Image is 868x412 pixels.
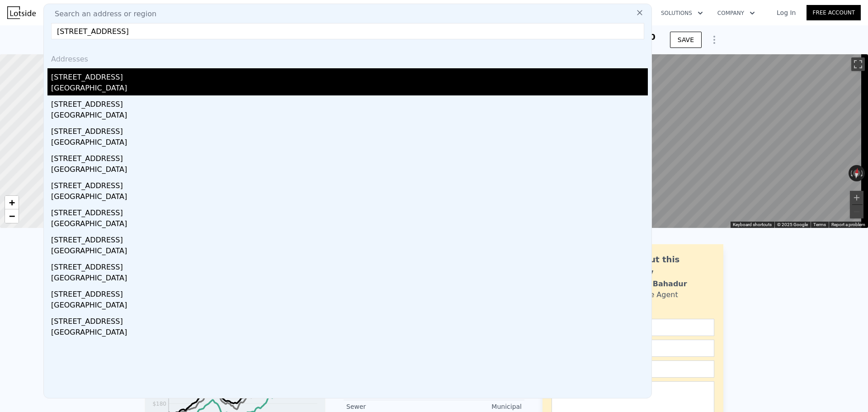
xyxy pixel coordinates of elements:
div: [GEOGRAPHIC_DATA] [51,327,648,340]
button: Toggle fullscreen view [851,57,865,71]
div: [STREET_ADDRESS] [51,68,648,83]
div: [GEOGRAPHIC_DATA] [51,191,648,204]
div: [STREET_ADDRESS] [51,285,648,300]
div: [STREET_ADDRESS] [51,258,648,273]
div: Sewer [346,402,434,411]
button: Solutions [654,5,710,21]
div: Siddhant Bahadur [613,279,687,289]
div: [STREET_ADDRESS] [51,95,648,110]
a: Terms (opens in new tab) [813,222,826,227]
div: [GEOGRAPHIC_DATA] [51,300,648,313]
a: Report a problem [831,222,865,227]
img: Lotside [7,6,36,19]
div: [GEOGRAPHIC_DATA] [51,246,648,258]
span: − [9,210,15,222]
div: [GEOGRAPHIC_DATA] [51,83,648,95]
div: [GEOGRAPHIC_DATA] [51,164,648,177]
div: [GEOGRAPHIC_DATA] [51,218,648,231]
a: Zoom out [5,209,19,223]
button: Rotate counterclockwise [849,165,854,181]
div: [STREET_ADDRESS] [51,313,648,327]
div: [STREET_ADDRESS] [51,231,648,246]
button: Company [710,5,762,21]
a: Zoom in [5,196,19,209]
div: [GEOGRAPHIC_DATA] [51,110,648,123]
button: Zoom out [850,205,863,218]
span: + [9,197,15,208]
tspan: $180 [152,401,166,407]
span: © 2025 Google [777,222,808,227]
span: Search an address or region [47,9,156,19]
a: Log In [766,8,807,17]
div: Municipal [434,402,522,411]
button: Zoom in [850,191,863,204]
div: [STREET_ADDRESS] [51,204,648,218]
input: Enter an address, city, region, neighborhood or zip code [51,23,644,39]
div: [STREET_ADDRESS] [51,123,648,137]
button: Show Options [705,31,723,49]
a: Free Account [807,5,861,20]
div: [STREET_ADDRESS] [51,150,648,164]
button: SAVE [670,32,702,48]
button: Reset the view [852,165,861,182]
button: Rotate clockwise [860,165,865,181]
div: Addresses [47,47,648,68]
div: [STREET_ADDRESS] [51,177,648,191]
div: [GEOGRAPHIC_DATA] [51,273,648,285]
button: Keyboard shortcuts [733,222,772,228]
div: [GEOGRAPHIC_DATA] [51,137,648,150]
div: Ask about this property [613,253,714,279]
